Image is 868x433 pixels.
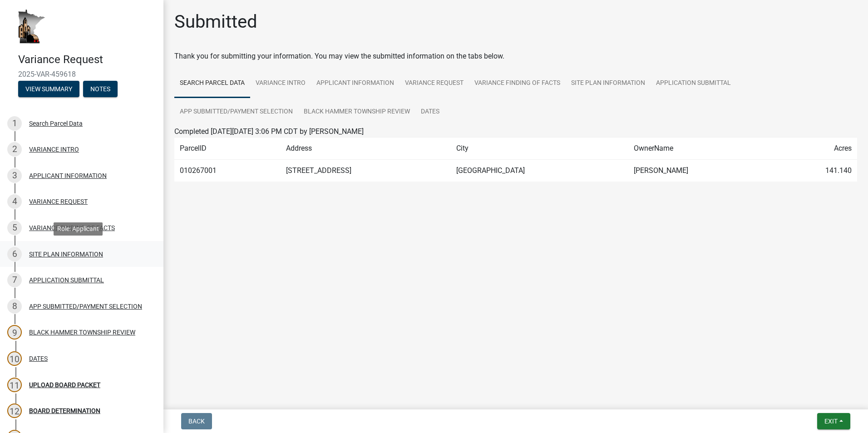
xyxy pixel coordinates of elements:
[174,51,857,62] div: Thank you for submitting your information. You may view the submitted information on the tabs below.
[29,329,135,335] div: BLACK HAMMER TOWNSHIP REVIEW
[281,160,451,182] td: [STREET_ADDRESS]
[174,98,298,127] a: APP SUBMITTED/PAYMENT SELECTION
[7,194,22,209] div: 4
[415,98,445,127] a: DATES
[628,160,774,182] td: [PERSON_NAME]
[451,138,628,160] td: City
[7,116,22,131] div: 1
[311,69,399,98] a: APPLICANT INFORMATION
[774,138,857,160] td: Acres
[174,69,250,98] a: Search Parcel Data
[451,160,628,182] td: [GEOGRAPHIC_DATA]
[7,142,22,157] div: 2
[298,98,415,127] a: BLACK HAMMER TOWNSHIP REVIEW
[18,86,79,93] wm-modal-confirm: Summary
[7,351,22,366] div: 10
[188,418,205,425] span: Back
[18,10,45,44] img: Houston County, Minnesota
[566,69,651,98] a: SITE PLAN INFORMATION
[29,120,83,127] div: Search Parcel Data
[181,413,212,429] button: Back
[174,11,257,33] h1: Submitted
[29,225,115,231] div: VARIANCE FINDING OF FACTS
[399,69,469,98] a: VARIANCE REQUEST
[29,408,100,414] div: BOARD DETERMINATION
[18,53,156,66] h4: Variance Request
[29,303,142,310] div: APP SUBMITTED/PAYMENT SELECTION
[83,86,118,93] wm-modal-confirm: Notes
[774,160,857,182] td: 141.140
[824,418,838,425] span: Exit
[7,273,22,287] div: 7
[250,69,311,98] a: VARIANCE INTRO
[29,277,104,283] div: APPLICATION SUBMITTAL
[817,413,850,429] button: Exit
[83,81,118,97] button: Notes
[29,251,103,257] div: SITE PLAN INFORMATION
[7,247,22,261] div: 6
[18,81,79,97] button: View Summary
[7,403,22,418] div: 12
[469,69,566,98] a: VARIANCE FINDING OF FACTS
[7,168,22,183] div: 3
[29,198,88,205] div: VARIANCE REQUEST
[7,378,22,392] div: 11
[174,160,281,182] td: 010267001
[174,138,281,160] td: ParcelID
[628,138,774,160] td: OwnerName
[29,355,48,362] div: DATES
[7,221,22,235] div: 5
[7,325,22,340] div: 9
[18,70,145,79] span: 2025-VAR-459618
[281,138,451,160] td: Address
[651,69,736,98] a: APPLICATION SUBMITTAL
[174,127,364,136] span: Completed [DATE][DATE] 3:06 PM CDT by [PERSON_NAME]
[29,382,100,388] div: UPLOAD BOARD PACKET
[54,222,103,236] div: Role: Applicant
[29,172,107,179] div: APPLICANT INFORMATION
[29,146,79,153] div: VARIANCE INTRO
[7,299,22,314] div: 8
